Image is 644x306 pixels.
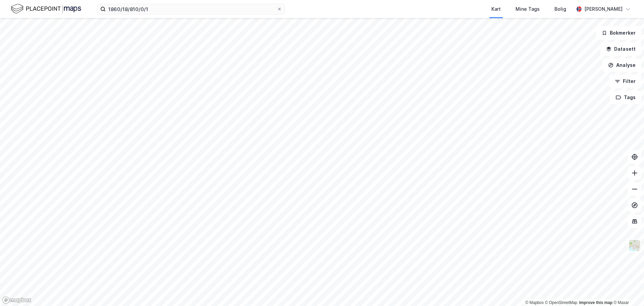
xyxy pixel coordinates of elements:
button: Analyse [602,58,641,72]
img: logo.f888ab2527a4732fd821a326f86c7f29.svg [11,3,81,15]
button: Tags [610,91,641,104]
input: Søk på adresse, matrikkel, gårdeiere, leietakere eller personer [106,4,277,14]
div: Kontrollprogram for chat [610,274,644,306]
img: Z [628,239,641,252]
div: Mine Tags [516,5,540,13]
button: Datasett [600,42,641,56]
a: Mapbox [525,300,544,305]
button: Bokmerker [596,26,641,40]
a: OpenStreetMap [545,300,578,305]
iframe: Chat Widget [610,274,644,306]
div: Bolig [554,5,566,13]
div: Kart [491,5,501,13]
a: Mapbox homepage [2,296,32,304]
button: Filter [609,75,641,88]
a: Improve this map [579,300,612,305]
div: [PERSON_NAME] [584,5,623,13]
